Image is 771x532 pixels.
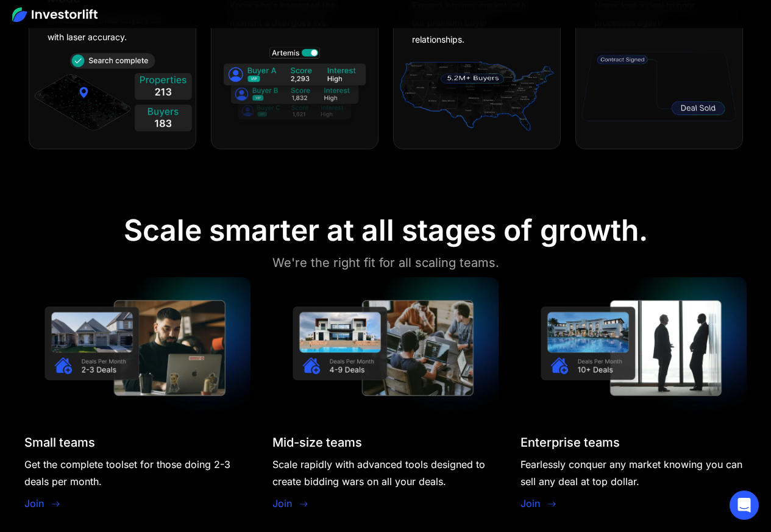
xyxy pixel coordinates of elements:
[521,496,540,511] a: Join
[272,253,499,272] div: We're the right fit for all scaling teams.
[24,435,95,450] div: Small teams
[124,213,648,248] div: Scale smarter at all stages of growth.
[521,435,620,450] div: Enterprise teams
[272,496,292,511] a: Join
[24,456,250,490] div: Get the complete toolset for those doing 2-3 deals per month.
[730,491,759,520] div: Open Intercom Messenger
[24,496,44,511] a: Join
[48,12,168,46] div: Immediately build buyers list with laser accuracy.
[272,435,362,450] div: Mid-size teams
[272,456,499,490] div: Scale rapidly with advanced tools designed to create bidding wars on all your deals.
[521,456,747,490] div: Fearlessly conquer any market knowing you can sell any deal at top dollar.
